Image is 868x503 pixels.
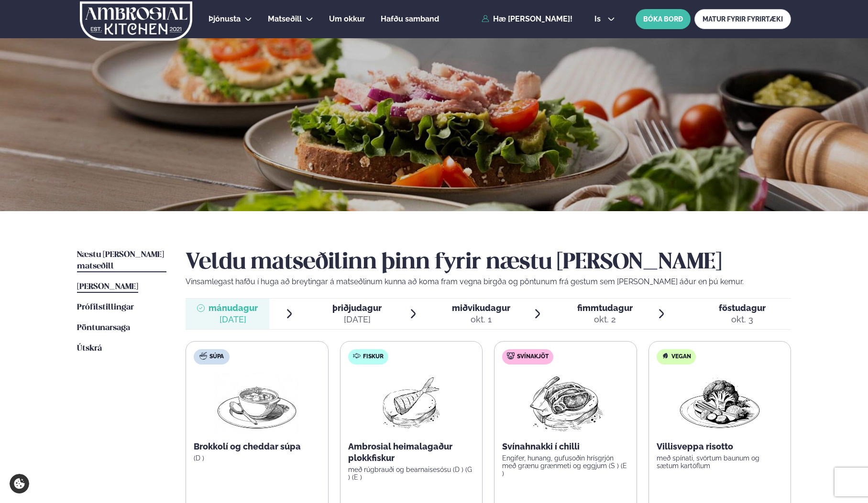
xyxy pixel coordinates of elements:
span: Prófílstillingar [77,303,134,311]
p: Svínahnakki í chilli [502,441,629,452]
a: Hæ [PERSON_NAME]! [482,15,572,23]
p: Brokkolí og cheddar súpa [194,441,320,452]
a: Næstu [PERSON_NAME] matseðill [77,249,166,272]
span: Vegan [671,353,691,361]
a: Þjónusta [209,13,241,25]
span: föstudagur [719,303,766,313]
span: þriðjudagur [332,303,382,313]
span: Þjónusta [209,14,241,23]
span: Matseðill [268,14,302,23]
div: [DATE] [332,314,382,325]
a: Útskrá [77,343,102,354]
a: Matseðill [268,13,302,25]
span: Súpa [209,353,224,361]
span: Hafðu samband [381,14,439,23]
img: Vegan.svg [661,352,669,360]
img: fish.png [381,372,442,433]
span: is [594,15,604,23]
span: Næstu [PERSON_NAME] matseðill [77,251,164,270]
p: Engifer, hunang, gufusoðin hrísgrjón með grænu grænmeti og eggjum (S ) (E ) [502,454,629,477]
div: okt. 3 [719,314,766,325]
a: Hafðu samband [381,13,439,25]
p: með spínati, svörtum baunum og sætum kartöflum [657,454,783,470]
a: [PERSON_NAME] [77,281,138,293]
span: Útskrá [77,344,102,353]
span: fimmtudagur [577,303,633,313]
img: soup.svg [199,352,207,360]
p: Ambrosial heimalagaður plokkfiskur [348,441,475,464]
button: is [587,15,623,23]
span: Pöntunarsaga [77,324,130,332]
p: með rúgbrauði og bearnaisesósu (D ) (G ) (E ) [348,466,475,481]
span: Fiskur [363,353,384,361]
img: Soup.png [215,372,299,433]
span: mánudagur [209,303,258,313]
img: pork.svg [507,352,515,360]
p: (D ) [194,454,320,462]
button: BÓKA BORÐ [636,9,691,29]
p: Villisveppa risotto [657,441,783,452]
img: Vegan.png [678,372,762,433]
img: fish.svg [353,352,361,360]
div: [DATE] [209,314,258,325]
span: miðvikudagur [452,303,510,313]
h2: Veldu matseðilinn þinn fyrir næstu [PERSON_NAME] [186,249,791,276]
p: Vinsamlegast hafðu í huga að breytingar á matseðlinum kunna að koma fram vegna birgða og pöntunum... [186,276,791,288]
a: Cookie settings [10,474,29,493]
a: Pöntunarsaga [77,322,130,334]
span: [PERSON_NAME] [77,283,138,291]
a: Prófílstillingar [77,302,134,313]
span: Svínakjöt [517,353,549,361]
img: Pork-Meat.png [523,372,608,433]
img: logo [79,1,193,41]
a: Um okkur [329,13,365,25]
a: MATUR FYRIR FYRIRTÆKI [694,9,791,29]
div: okt. 1 [452,314,510,325]
div: okt. 2 [577,314,633,325]
span: Um okkur [329,14,365,23]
